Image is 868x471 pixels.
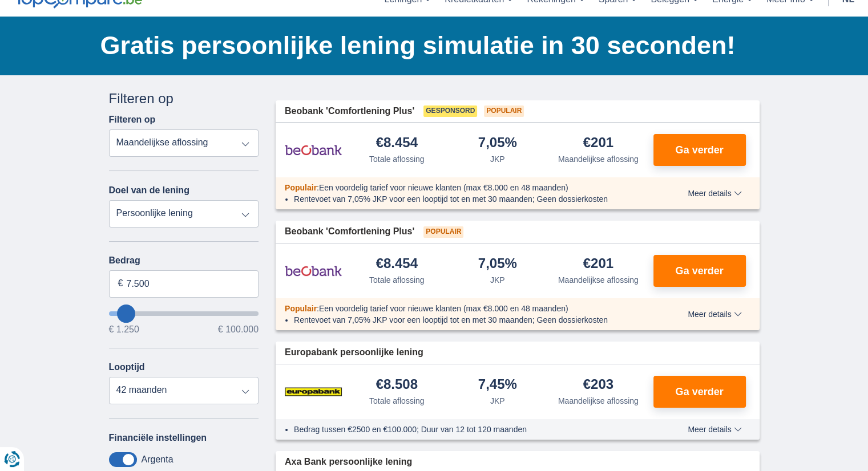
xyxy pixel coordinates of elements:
[376,136,418,151] div: €8.454
[109,255,259,266] label: Bedrag
[490,395,505,407] div: JKP
[679,425,750,434] button: Meer details
[558,153,639,165] div: Maandelijkse aflossing
[423,226,463,238] span: Populair
[478,377,517,393] div: 7,45%
[369,395,425,407] div: Totale aflossing
[675,145,723,155] span: Ga verder
[583,377,613,393] div: €203
[109,89,259,108] div: Filteren op
[285,136,342,164] img: product.pl.alt Beobank
[285,456,412,469] span: Axa Bank persoonlijke lening
[688,189,741,197] span: Meer details
[688,310,741,318] span: Meer details
[276,303,655,314] div: :
[319,183,568,192] span: Een voordelig tarief voor nieuwe klanten (max €8.000 en 48 maanden)
[653,255,746,287] button: Ga verder
[583,257,613,272] div: €201
[376,377,418,393] div: €8.508
[478,257,517,272] div: 7,05%
[285,225,414,238] span: Beobank 'Comfortlening Plus'
[285,257,342,285] img: product.pl.alt Beobank
[294,193,646,205] li: Rentevoet van 7,05% JKP voor een looptijd tot en met 30 maanden; Geen dossierkosten
[285,346,423,359] span: Europabank persoonlijke lening
[109,185,189,196] label: Doel van de lening
[688,425,741,433] span: Meer details
[142,454,173,465] label: Argenta
[218,325,259,334] span: € 100.000
[109,433,207,443] label: Financiële instellingen
[100,28,760,63] h1: Gratis persoonlijke lening simulatie in 30 seconden!
[490,153,505,165] div: JKP
[109,325,139,334] span: € 1.250
[478,136,517,151] div: 7,05%
[583,136,613,151] div: €201
[558,395,639,407] div: Maandelijkse aflossing
[369,274,425,286] div: Totale aflossing
[675,387,723,397] span: Ga verder
[490,274,505,286] div: JKP
[679,310,750,319] button: Meer details
[109,311,259,316] input: wantToBorrow
[484,105,524,117] span: Populair
[653,376,746,408] button: Ga verder
[319,304,568,313] span: Een voordelig tarief voor nieuwe klanten (max €8.000 en 48 maanden)
[109,362,145,372] label: Looptijd
[376,257,418,272] div: €8.454
[294,314,646,326] li: Rentevoet van 7,05% JKP voor een looptijd tot en met 30 maanden; Geen dossierkosten
[294,424,646,435] li: Bedrag tussen €2500 en €100.000; Duur van 12 tot 120 maanden
[109,115,156,125] label: Filteren op
[285,304,317,313] span: Populair
[118,277,123,290] span: €
[369,153,425,165] div: Totale aflossing
[276,182,655,193] div: :
[285,377,342,406] img: product.pl.alt Europabank
[285,183,317,192] span: Populair
[653,134,746,166] button: Ga verder
[558,274,639,286] div: Maandelijkse aflossing
[679,189,750,198] button: Meer details
[675,266,723,276] span: Ga verder
[285,105,414,118] span: Beobank 'Comfortlening Plus'
[423,105,477,117] span: Gesponsord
